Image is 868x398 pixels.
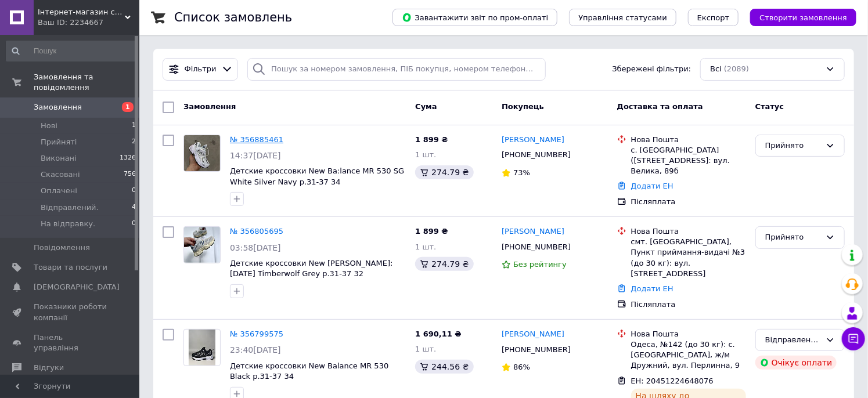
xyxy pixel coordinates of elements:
[631,226,746,237] div: Нова Пошта
[34,243,90,253] span: Повідомлення
[612,64,691,75] span: Збережені фільтри:
[697,13,730,22] span: Експорт
[415,243,436,251] span: 1 шт.
[415,257,473,271] div: 274.79 ₴
[230,227,283,236] a: № 356805695
[183,226,221,263] a: Фото товару
[230,259,393,278] a: Детские кроссовки New [PERSON_NAME]:[DATE] Timberwolf Grey р.31-37 32
[842,327,865,350] button: Чат з покупцем
[765,334,821,346] div: Відправлений.
[513,260,567,269] span: Без рейтингу
[415,345,436,353] span: 1 шт.
[617,102,703,111] span: Доставка та оплата
[765,231,821,244] div: Прийнято
[41,219,95,229] span: На відправку.
[34,282,120,292] span: [DEMOGRAPHIC_DATA]
[631,145,746,177] div: с. [GEOGRAPHIC_DATA] ([STREET_ADDRESS]: вул. Велика, 89б
[41,121,57,131] span: Нові
[230,330,283,338] a: № 356799575
[41,153,77,164] span: Виконані
[631,377,714,385] span: ЕН: 20451224648076
[502,226,564,237] a: [PERSON_NAME]
[502,329,564,340] a: [PERSON_NAME]
[34,332,107,353] span: Панель управління
[132,202,136,213] span: 4
[569,9,676,26] button: Управління статусами
[631,329,746,339] div: Нова Пошта
[41,137,77,147] span: Прийняті
[513,168,530,177] span: 73%
[122,102,134,112] span: 1
[402,12,548,23] span: Завантажити звіт по пром-оплаті
[765,140,821,152] div: Прийнято
[739,13,856,21] a: Створити замовлення
[34,262,107,273] span: Товари та послуги
[124,169,136,180] span: 756
[230,345,281,354] span: 23:40[DATE]
[499,147,573,162] div: [PHONE_NUMBER]
[230,151,281,160] span: 14:37[DATE]
[499,342,573,357] div: [PHONE_NUMBER]
[189,330,216,366] img: Фото товару
[230,243,281,252] span: 03:58[DATE]
[724,64,749,73] span: (2089)
[174,10,292,24] h1: Список замовлень
[759,13,847,22] span: Створити замовлення
[750,9,856,26] button: Створити замовлення
[132,219,136,229] span: 0
[183,329,221,366] a: Фото товару
[631,299,746,310] div: Післяплата
[415,135,448,144] span: 1 899 ₴
[755,102,784,111] span: Статус
[183,135,221,172] a: Фото товару
[415,102,437,111] span: Cума
[132,186,136,196] span: 0
[247,58,545,81] input: Пошук за номером замовлення, ПІБ покупця, номером телефону, Email, номером накладної
[392,9,557,26] button: Завантажити звіт по пром-оплаті
[38,17,139,28] div: Ваш ID: 2234667
[415,227,448,236] span: 1 899 ₴
[578,13,667,22] span: Управління статусами
[710,64,722,75] span: Всі
[132,137,136,147] span: 2
[185,64,217,75] span: Фільтри
[499,240,573,255] div: [PHONE_NUMBER]
[631,339,746,371] div: Одеса, №142 (до 30 кг): с. [GEOGRAPHIC_DATA], ж/м Дружний, вул. Перлинна, 9
[34,72,139,93] span: Замовлення та повідомлення
[132,121,136,131] span: 1
[688,9,739,26] button: Експорт
[415,360,473,374] div: 244.56 ₴
[415,150,436,159] span: 1 шт.
[502,135,564,146] a: [PERSON_NAME]
[230,361,388,381] a: Детские кроссовки New Balance MR 530 Black р.31-37 34
[41,202,99,213] span: Відправлений.
[34,363,64,373] span: Відгуки
[755,356,837,370] div: Очікує оплати
[184,227,220,263] img: Фото товару
[631,135,746,145] div: Нова Пошта
[34,302,107,323] span: Показники роботи компанії
[502,102,544,111] span: Покупець
[513,363,530,371] span: 86%
[415,330,461,338] span: 1 690,11 ₴
[230,135,283,144] a: № 356885461
[34,102,82,113] span: Замовлення
[120,153,136,164] span: 1326
[41,169,80,180] span: Скасовані
[415,165,473,179] div: 274.79 ₴
[38,7,125,17] span: Інтернет-магазин спортивного взуття "Topstyle"
[6,41,137,61] input: Пошук
[631,284,673,293] a: Додати ЕН
[184,135,220,171] img: Фото товару
[41,186,77,196] span: Оплачені
[631,237,746,279] div: смт. [GEOGRAPHIC_DATA], Пункт приймання-видачі №3 (до 30 кг): вул. [STREET_ADDRESS]
[230,167,404,186] a: Детские кроссовки New Ba:lance MR 530 SG White Silver Navy р.31-37 34
[631,197,746,207] div: Післяплата
[631,182,673,190] a: Додати ЕН
[183,102,236,111] span: Замовлення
